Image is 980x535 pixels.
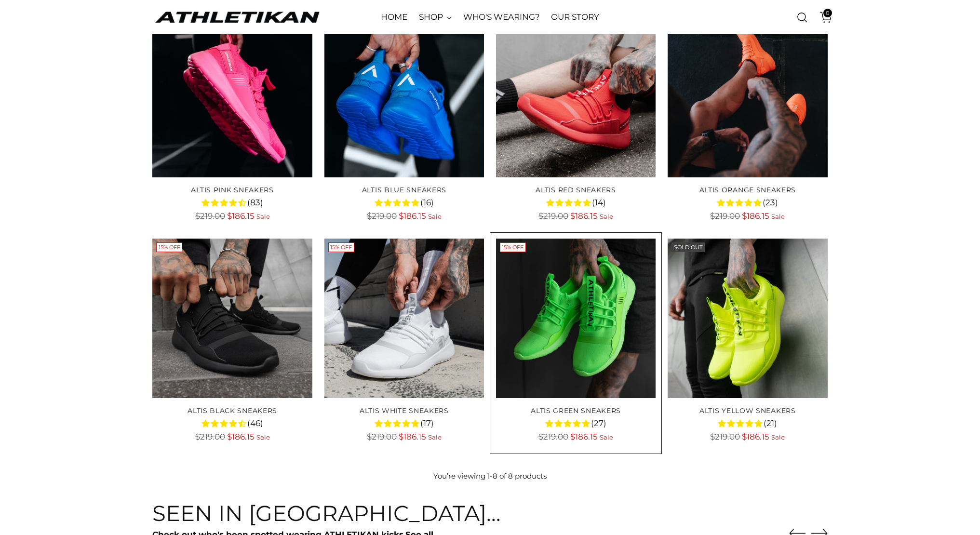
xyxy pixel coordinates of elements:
[668,417,827,429] div: 4.6 rating (21 votes)
[591,417,606,430] span: (27)
[668,196,827,209] div: 4.8 rating (23 votes)
[538,211,568,221] span: $219.00
[324,18,484,177] img: ALTIS Blue Sneakers
[433,471,547,482] p: You’re viewing 1-8 of 8 products
[420,417,434,430] span: (17)
[360,406,449,415] a: ALTIS White Sneakers
[531,406,621,415] a: ALTIS Green Sneakers
[428,213,442,220] span: Sale
[324,239,484,398] img: tattooed guy putting on his white casual sneakers
[592,197,606,209] span: (14)
[428,433,442,441] span: Sale
[381,7,407,28] a: HOME
[247,197,263,209] span: (83)
[399,211,426,221] span: $186.15
[792,8,812,27] a: Open search modal
[496,18,656,177] img: ALTIS Red Sneakers
[710,211,740,221] span: $219.00
[463,7,540,28] a: WHO'S WEARING?
[152,239,312,398] img: ALTIS Black Sneakers
[570,211,598,221] span: $186.15
[152,18,312,177] img: ALTIS Pink Sneakers
[496,239,656,398] img: ALTIS Green Sneakers
[367,211,397,221] span: $219.00
[188,406,277,415] a: ALTIS Black Sneakers
[699,406,796,415] a: ALTIS Yellow Sneakers
[195,211,225,221] span: $219.00
[570,432,598,441] span: $186.15
[771,213,785,220] span: Sale
[419,7,452,28] a: SHOP
[771,433,785,441] span: Sale
[256,433,270,441] span: Sale
[227,432,255,441] span: $186.15
[153,10,322,25] a: ATHLETIKAN
[668,239,827,398] img: ALTIS Yellow Sneakers
[152,501,501,525] h3: Seen in [GEOGRAPHIC_DATA]...
[324,239,484,398] a: ALTIS White Sneakers
[813,8,832,27] a: Open cart modal
[324,196,484,209] div: 4.8 rating (16 votes)
[551,7,599,28] a: OUR STORY
[247,417,263,430] span: (46)
[538,432,568,441] span: $219.00
[668,18,827,177] img: ALTIS Orange Sneakers
[710,432,740,441] span: $219.00
[152,196,312,209] div: 4.3 rating (83 votes)
[227,211,255,221] span: $186.15
[496,417,656,429] div: 4.9 rating (27 votes)
[496,196,656,209] div: 4.7 rating (14 votes)
[399,432,426,441] span: $186.15
[742,211,769,221] span: $186.15
[763,197,778,209] span: (23)
[195,432,225,441] span: $219.00
[362,186,446,194] a: ALTIS Blue Sneakers
[256,213,270,220] span: Sale
[600,433,613,441] span: Sale
[152,417,312,429] div: 4.4 rating (46 votes)
[420,197,434,209] span: (16)
[191,186,273,194] a: ALTIS Pink Sneakers
[742,432,769,441] span: $186.15
[699,186,796,194] a: ALTIS Orange Sneakers
[823,9,832,17] span: 0
[536,186,616,194] a: ALTIS Red Sneakers
[600,213,613,220] span: Sale
[324,417,484,429] div: 4.8 rating (17 votes)
[764,417,777,430] span: (21)
[367,432,397,441] span: $219.00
